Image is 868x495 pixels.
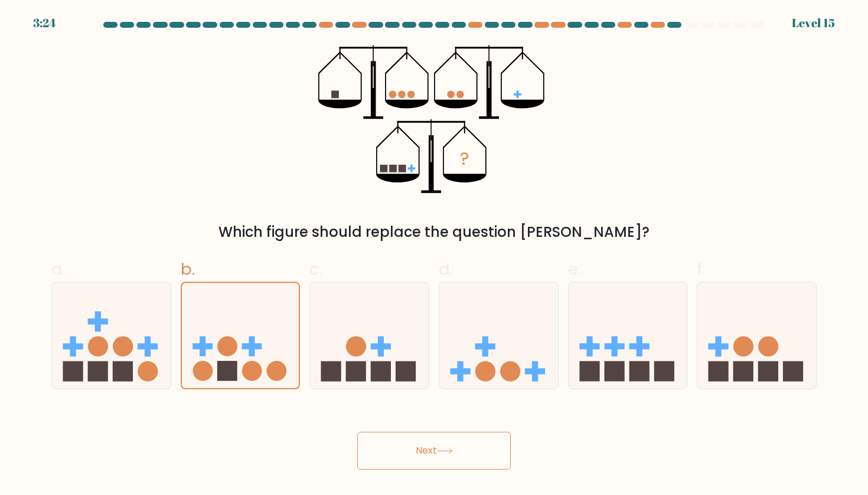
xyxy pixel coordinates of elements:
[460,146,469,171] tspan: ?
[439,258,453,281] span: d.
[357,432,511,470] button: Next
[58,222,810,243] div: Which figure should replace the question [PERSON_NAME]?
[568,258,581,281] span: e.
[51,258,66,281] span: a.
[181,258,195,281] span: b.
[697,258,705,281] span: f.
[792,14,835,32] div: Level 15
[309,258,322,281] span: c.
[33,14,56,32] div: 3:24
